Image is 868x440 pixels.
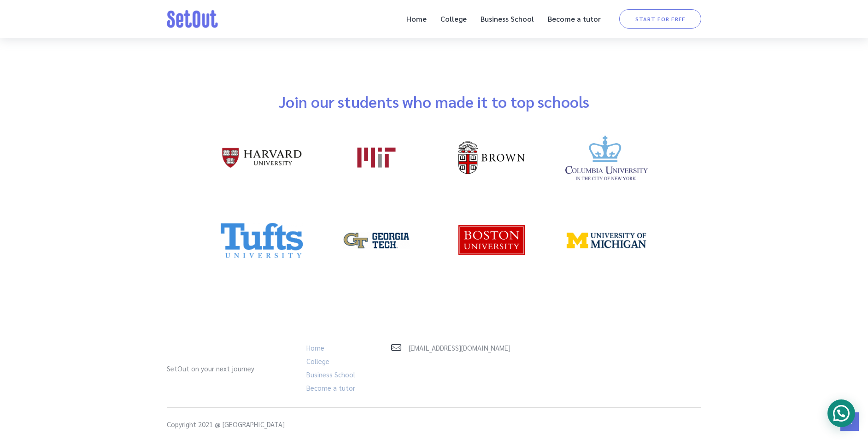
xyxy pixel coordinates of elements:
a: College [306,357,329,365]
a: [EMAIL_ADDRESS][DOMAIN_NAME] [409,343,510,352]
a: Business School [306,370,355,379]
a: Home [306,343,324,352]
i: mail [391,342,401,352]
span: SetOut on your next journey [167,363,254,374]
a: Become a tutor [306,383,355,392]
a: College [436,9,471,28]
a: Become a tutor [543,9,605,28]
span: Join our students who made it to top schools [279,91,589,111]
a: start for free [619,9,701,29]
img: SetOut [167,10,218,28]
a: Business School [476,9,539,28]
a: Home [402,9,431,28]
span: Copyright 2021 @ [GEOGRAPHIC_DATA] [167,419,285,430]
